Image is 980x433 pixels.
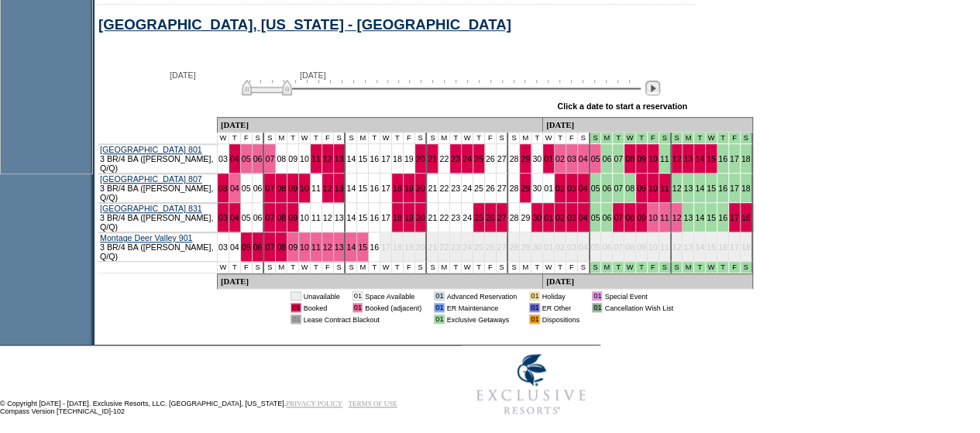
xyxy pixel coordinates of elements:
[335,213,344,222] a: 13
[404,184,414,193] a: 19
[462,213,472,222] a: 24
[672,154,682,163] a: 12
[683,154,693,163] a: 13
[648,132,659,144] td: Mountains Mud Season - Fall 2025
[625,213,634,222] a: 08
[218,242,228,252] a: 03
[323,242,332,252] a: 12
[497,154,507,163] a: 27
[291,291,301,301] td: 01
[438,132,450,144] td: M
[404,132,415,144] td: F
[695,154,704,163] a: 14
[717,132,729,144] td: Mountains Mud Season - Fall 2025
[427,232,438,262] td: 21
[230,213,239,222] a: 04
[520,132,531,144] td: M
[624,132,636,144] td: Mountains Mud Season - Fall 2025
[474,184,483,193] a: 25
[578,132,590,144] td: S
[741,262,753,273] td: Mountains Mud Season - Fall 2025
[508,232,520,262] td: 28
[508,132,520,144] td: S
[602,154,611,163] a: 06
[322,132,334,144] td: F
[591,184,600,193] a: 05
[659,262,672,273] td: Mountains Mud Season - Fall 2025
[578,232,590,262] td: 04
[741,154,751,163] a: 18
[393,154,402,163] a: 18
[462,262,473,273] td: W
[497,213,507,222] a: 27
[485,262,497,273] td: F
[532,154,542,163] a: 30
[265,184,274,193] a: 07
[637,154,646,163] a: 09
[557,101,687,111] div: Click a date to start a reservation
[730,184,739,193] a: 17
[532,213,542,222] a: 30
[352,291,363,301] td: 01
[462,345,600,423] img: Exclusive Resorts
[729,262,741,273] td: Mountains Mud Season - Fall 2025
[349,400,397,407] a: TERMS OF USE
[579,213,588,222] a: 04
[393,184,402,193] a: 18
[311,242,321,252] a: 11
[660,213,669,222] a: 11
[253,213,263,222] a: 06
[497,262,509,273] td: S
[416,154,425,163] a: 20
[636,262,648,273] td: Mountains Mud Season - Fall 2025
[521,154,530,163] a: 29
[98,144,218,174] td: 3 BR/4 BA ([PERSON_NAME], Q/Q)
[218,132,229,144] td: W
[299,262,311,273] td: W
[323,213,332,222] a: 12
[450,262,462,273] td: T
[381,184,390,193] a: 17
[451,154,460,163] a: 23
[462,154,472,163] a: 24
[497,232,509,262] td: 27
[694,262,706,273] td: Mountains Mud Season - Fall 2025
[335,184,344,193] a: 13
[602,213,611,222] a: 06
[277,154,286,163] a: 08
[672,184,682,193] a: 12
[555,154,565,163] a: 02
[730,213,739,222] a: 17
[427,132,438,144] td: S
[370,213,379,222] a: 16
[695,213,704,222] a: 14
[276,132,287,144] td: M
[98,203,218,232] td: 3 BR/4 BA ([PERSON_NAME], Q/Q)
[100,233,192,242] a: Montage Deer Valley 901
[567,213,576,222] a: 03
[648,213,658,222] a: 10
[100,204,202,213] a: [GEOGRAPHIC_DATA] 831
[230,154,239,163] a: 04
[521,213,530,222] a: 29
[718,154,727,163] a: 16
[229,262,241,273] td: T
[439,184,449,193] a: 22
[277,242,286,252] a: 08
[614,154,623,163] a: 07
[265,213,274,222] a: 07
[334,132,346,144] td: S
[485,132,497,144] td: F
[404,213,414,222] a: 19
[648,184,658,193] a: 10
[242,184,251,193] a: 05
[346,154,356,163] a: 14
[300,184,309,193] a: 10
[218,117,543,132] td: [DATE]
[624,232,636,262] td: 08
[380,132,392,144] td: W
[334,262,346,273] td: S
[473,262,485,273] td: T
[637,184,646,193] a: 09
[346,262,357,273] td: S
